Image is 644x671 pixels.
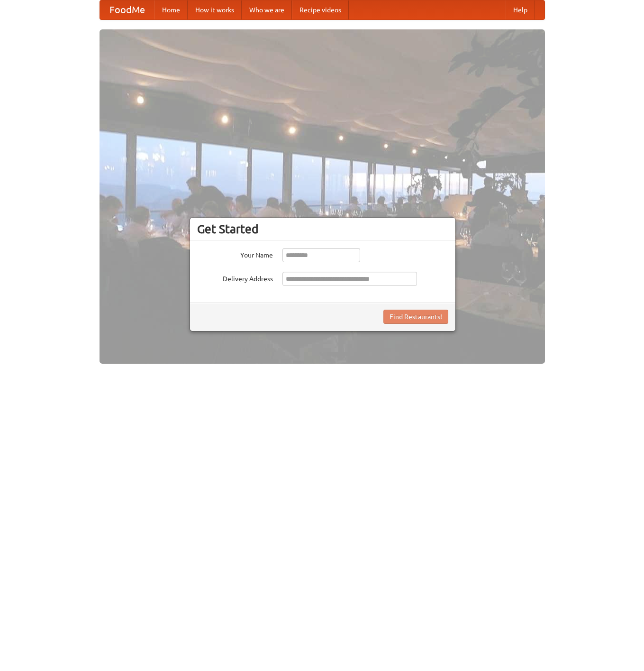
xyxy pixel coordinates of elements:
[197,272,273,284] label: Delivery Address
[242,0,292,19] a: Who we are
[197,222,448,236] h3: Get Started
[197,248,273,260] label: Your Name
[292,0,349,19] a: Recipe videos
[506,0,535,19] a: Help
[154,0,188,19] a: Home
[383,310,448,324] button: Find Restaurants!
[100,0,154,19] a: FoodMe
[188,0,242,19] a: How it works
